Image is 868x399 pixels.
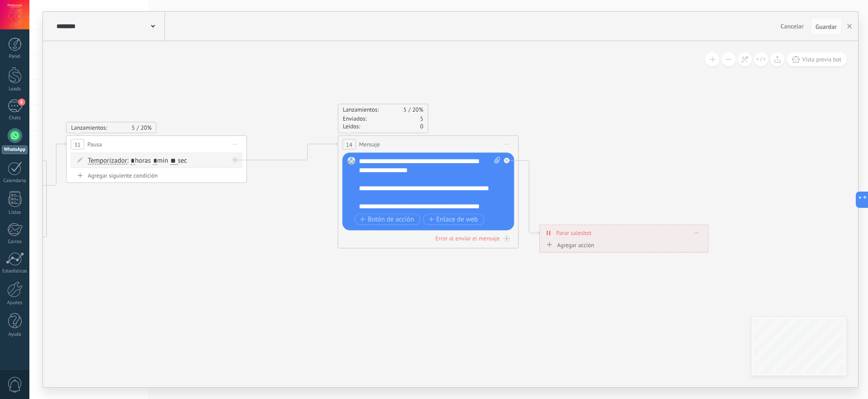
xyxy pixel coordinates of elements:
[343,122,360,130] span: Leídos:
[2,86,28,92] div: Leads
[141,124,151,131] span: 20%
[2,146,28,154] div: WhatsApp
[343,115,367,122] span: Enviados:
[87,140,102,149] span: Pausa
[420,122,423,130] span: 0
[2,210,28,216] div: Listas
[127,156,187,165] span: : horas min sec
[781,22,804,30] span: Cancelar
[435,235,500,242] div: Error al enviar el mensaje
[2,178,28,184] div: Calendario
[71,124,107,131] span: Lanzamientos:
[544,241,594,248] div: Agregar acción
[2,54,28,60] div: Panel
[343,106,379,113] span: Lanzamientos:
[359,140,380,149] span: Mensaje
[2,332,28,338] div: Ayuda
[18,99,25,106] span: 6
[420,115,423,122] span: 5
[811,18,842,35] button: Guardar
[354,214,420,225] button: Botón de acción
[346,141,352,148] span: 14
[429,216,478,223] span: Enlace de web
[423,214,484,225] button: Enlace de web
[787,52,847,66] button: Vista previa bot
[2,268,28,274] div: Estadísticas
[802,56,841,63] span: Vista previa bot
[360,216,414,223] span: Botón de acción
[2,115,28,121] div: Chats
[132,124,141,131] span: 5
[74,141,80,148] span: 31
[2,239,28,245] div: Correo
[88,157,127,164] span: Temporizador
[556,229,591,237] span: Parar salesbot
[777,19,807,33] button: Cancelar
[2,300,28,306] div: Ajustes
[403,106,412,113] span: 5
[412,106,423,113] span: 20%
[816,23,837,30] span: Guardar
[71,172,242,179] div: Agregar siguiente condición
